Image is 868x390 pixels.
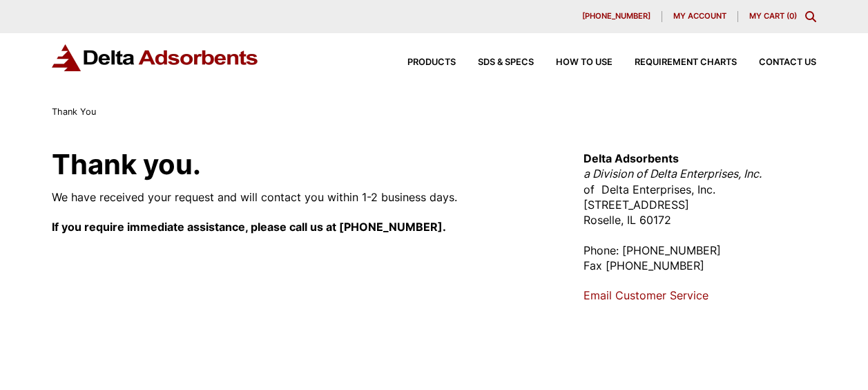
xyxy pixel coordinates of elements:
a: Email Customer Service [584,288,708,302]
span: Products [407,58,456,67]
span: SDS & SPECS [478,58,534,67]
span: Thank You [52,106,96,117]
strong: If you require immediate assistance, please call us at [PHONE_NUMBER]. [52,220,446,234]
img: Delta Adsorbents [52,44,259,71]
a: Contact Us [737,58,816,67]
span: How to Use [556,58,613,67]
h1: Thank you. [52,151,550,178]
a: My account [662,11,738,22]
span: My account [673,12,726,20]
span: 0 [789,11,794,21]
span: [PHONE_NUMBER] [582,12,650,20]
span: Contact Us [759,58,816,67]
strong: Delta Adsorbents [584,151,679,165]
a: How to Use [534,58,613,67]
a: SDS & SPECS [456,58,534,67]
span: Requirement Charts [635,58,737,67]
em: a Division of Delta Enterprises, Inc. [584,167,762,180]
p: of Delta Enterprises, Inc. [STREET_ADDRESS] Roselle, IL 60172 [584,151,816,228]
div: Toggle Modal Content [805,11,816,22]
a: My Cart (0) [749,11,797,21]
a: [PHONE_NUMBER] [571,11,662,22]
a: Products [385,58,456,67]
p: Phone: [PHONE_NUMBER] Fax [PHONE_NUMBER] [584,243,816,274]
a: Requirement Charts [613,58,737,67]
p: We have received your request and will contact you within 1-2 business days. [52,189,550,205]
